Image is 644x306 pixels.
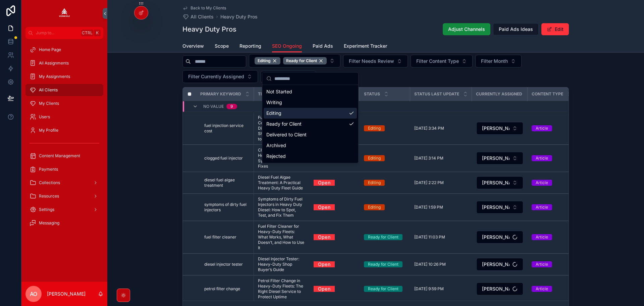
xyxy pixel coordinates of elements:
[215,43,229,49] span: Scope
[182,13,214,20] a: All Clients
[258,224,306,251] span: Fuel Filter Cleaner for Heavy-Duty Fleets: What Works, What Doesn’t, and How to Use It
[239,43,261,49] span: Reporting
[344,40,387,53] a: Experiment Tracker
[476,122,524,135] a: Select Button
[258,115,306,142] a: Fuel Injection Service Cost in Heavy Duty Diesel: What Fleets Should Expect and How to Control It
[448,26,485,33] span: Adjust Channels
[314,259,335,269] a: Open
[182,40,204,53] a: Overview
[536,234,548,240] div: Article
[283,57,327,64] div: Ready for Client
[414,234,468,240] a: [DATE] 11:03 PM
[532,155,574,161] a: Article
[264,108,357,119] div: Editing
[39,47,61,52] span: Home Page
[182,70,258,83] button: Select Button
[25,27,103,39] button: Jump to...CtrlK
[414,234,445,240] span: [DATE] 11:03 PM
[364,261,406,267] a: Ready for Client
[536,125,548,131] div: Article
[230,104,233,109] div: 9
[39,114,50,120] span: Users
[314,286,356,292] a: Open
[25,57,103,69] a: All Assignments
[532,204,574,210] a: Article
[343,55,408,68] button: Select Button
[204,177,250,188] a: diesel fuel algae treatment
[272,43,302,49] span: SEO Ongoing
[482,261,509,268] span: [PERSON_NAME]
[532,286,574,292] a: Article
[476,231,523,244] button: Select Button
[39,74,70,79] span: My Assignments
[314,234,356,240] a: Open
[368,261,398,267] div: Ready for Client
[314,283,335,294] a: Open
[258,175,306,191] a: Diesel Fuel Algae Treatment: A Practical Heavy Duty Fleet Guide
[258,196,306,218] span: Symptoms of Dirty Fuel Injectors in Heavy Duty Diesel: How to Spot, Test, and Fix Them
[25,177,103,189] a: Collections
[25,97,103,110] a: My Clients
[39,60,69,66] span: All Assignments
[364,180,406,186] a: Editing
[314,202,335,212] a: Open
[264,97,357,108] div: Writing
[182,5,226,11] a: Back to My Clients
[21,39,107,238] div: scrollable content
[364,91,380,97] span: Status
[476,176,524,189] a: Select Button
[532,180,574,186] a: Article
[255,57,280,64] button: Unselect EDITING
[182,43,204,49] span: Overview
[314,177,335,188] a: Open
[313,43,333,49] span: Paid Ads
[204,262,243,267] span: diesel injector tester
[220,13,258,20] a: Heavy Duty Pros
[364,125,406,131] a: Editing
[47,291,86,297] p: [PERSON_NAME]
[541,23,569,35] button: Edit
[314,180,356,186] a: Open
[239,40,261,53] a: Reporting
[475,55,522,68] button: Select Button
[191,13,214,20] span: All Clients
[314,261,356,267] a: Open
[204,286,250,292] a: petrol filter change
[314,232,335,242] a: Open
[414,91,459,97] span: Status Last Update
[414,286,444,292] span: [DATE] 9:59 PM
[364,155,406,161] a: Editing
[414,126,444,131] span: [DATE] 3:34 PM
[536,286,548,292] div: Article
[215,40,229,53] a: Scope
[264,129,357,140] div: Delivered to Client
[476,201,524,214] a: Select Button
[411,55,473,68] button: Select Button
[249,54,340,68] button: Select Button
[39,87,58,93] span: All Clients
[258,147,306,169] a: Clogged Fuel Injector in Heavy Duty Diesel: Symptoms, Tests, and Fixes
[258,278,306,300] span: Petrol Filter Change in Heavy-Duty Fleets: The Right Diesel Service to Protect Uptime
[25,190,103,202] a: Resources
[25,204,103,216] a: Settings
[25,44,103,56] a: Home Page
[414,180,444,185] span: [DATE] 2:22 PM
[25,111,103,123] a: Users
[364,204,406,210] a: Editing
[39,167,58,172] span: Payments
[25,217,103,229] a: Messaging
[30,290,37,298] span: AO
[368,204,381,210] div: Editing
[532,91,563,97] span: Content Type
[39,180,60,185] span: Collections
[368,125,381,131] div: Editing
[482,179,509,186] span: [PERSON_NAME]
[204,262,250,267] a: diesel injector tester
[476,230,524,244] a: Select Button
[36,30,78,36] span: Jump to...
[368,155,381,161] div: Editing
[39,207,54,212] span: Settings
[203,104,224,109] span: No value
